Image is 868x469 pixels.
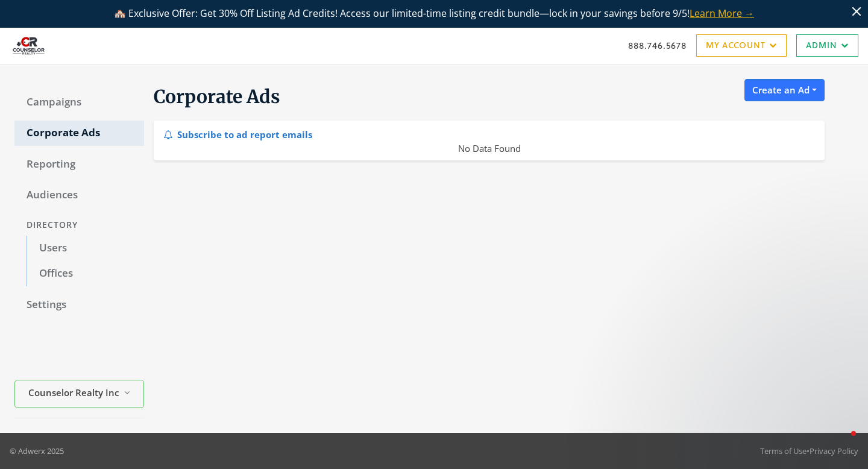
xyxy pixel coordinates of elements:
a: Settings [14,292,144,318]
a: Admin [796,34,858,57]
img: Adwerx [10,31,48,61]
iframe: Intercom notifications message [627,352,868,436]
a: Corporate Ads [14,121,144,146]
a: Users [27,236,144,261]
a: Campaigns [14,90,144,115]
a: My Account [696,34,787,57]
a: Reporting [14,152,144,177]
p: © Adwerx 2025 [10,445,64,457]
a: Offices [27,261,144,286]
a: Audiences [14,183,144,208]
div: • [760,445,858,457]
div: Subscribe to ad report emails [163,125,312,142]
a: 888.746.5678 [628,39,687,52]
div: Directory [14,214,144,236]
a: Terms of Use [760,445,807,456]
div: No Data Found [154,142,824,156]
button: Create an Ad [744,79,825,101]
a: Privacy Policy [810,445,858,456]
button: Counselor Realty Inc. [14,380,144,408]
span: Counselor Realty Inc. [28,386,119,400]
span: Corporate Ads [154,85,280,108]
iframe: Intercom live chat [827,428,856,457]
